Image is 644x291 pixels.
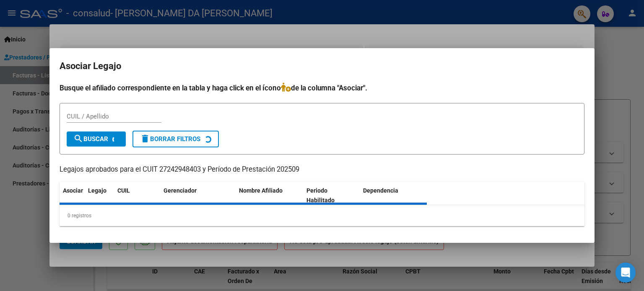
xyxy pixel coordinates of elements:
datatable-header-cell: CUIL [114,182,160,209]
h4: Busque el afiliado correspondiente en la tabla y haga click en el ícono de la columna "Asociar". [60,82,584,93]
span: Periodo Habilitado [306,187,335,203]
span: Buscar [73,135,108,143]
mat-icon: delete [140,134,150,144]
span: Legajo [88,187,106,194]
span: Asociar [63,187,83,194]
datatable-header-cell: Gerenciador [160,182,236,209]
button: Buscar [67,131,126,147]
button: Borrar Filtros [132,131,219,147]
p: Legajos aprobados para el CUIT 27242948403 y Período de Prestación 202509 [60,165,584,175]
span: Borrar Filtros [140,135,200,143]
span: Nombre Afiliado [239,187,283,194]
span: CUIL [117,187,130,194]
span: Gerenciador [164,187,197,194]
datatable-header-cell: Dependencia [360,182,427,209]
h2: Asociar Legajo [60,58,584,74]
datatable-header-cell: Asociar [60,182,85,209]
datatable-header-cell: Periodo Habilitado [303,182,360,209]
div: 0 registros [60,205,584,226]
mat-icon: search [73,134,83,144]
datatable-header-cell: Legajo [85,182,114,209]
span: Dependencia [363,187,398,194]
div: Open Intercom Messenger [615,263,636,283]
datatable-header-cell: Nombre Afiliado [236,182,303,209]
